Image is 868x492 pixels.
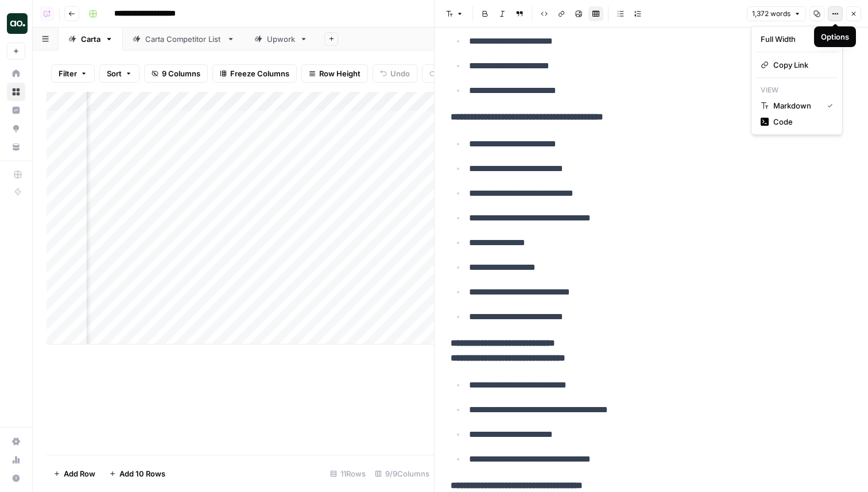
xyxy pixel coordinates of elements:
[64,468,95,479] span: Add Row
[144,64,208,83] button: 9 Columns
[7,451,25,469] a: Usage
[761,33,814,45] div: Full Width
[123,28,245,51] a: Carta Competitor List
[7,64,25,83] a: Home
[119,468,165,479] span: Add 10 Rows
[267,33,295,45] div: Upwork
[7,13,28,34] img: AirOps Builders Logo
[373,64,417,83] button: Undo
[59,28,123,51] a: Carta
[7,9,25,38] button: Workspace: AirOps Builders
[390,68,410,79] span: Undo
[773,116,828,127] span: Code
[7,101,25,119] a: Insights
[7,119,25,138] a: Opportunities
[756,83,838,98] p: View
[370,464,434,483] div: 9/9 Columns
[107,68,122,79] span: Sort
[51,64,95,83] button: Filter
[319,68,361,79] span: Row Height
[7,83,25,101] a: Browse
[162,68,200,79] span: 9 Columns
[773,100,818,111] span: Markdown
[752,9,790,19] span: 1,372 words
[245,28,317,51] a: Upwork
[81,33,100,45] div: Carta
[46,464,102,483] button: Add Row
[301,64,368,83] button: Row Height
[7,138,25,156] a: Your Data
[99,64,139,83] button: Sort
[230,68,289,79] span: Freeze Columns
[747,6,806,21] button: 1,372 words
[773,59,828,71] span: Copy Link
[7,432,25,451] a: Settings
[325,464,370,483] div: 11 Rows
[102,464,172,483] button: Add 10 Rows
[145,33,222,45] div: Carta Competitor List
[7,469,25,487] button: Help + Support
[212,64,297,83] button: Freeze Columns
[59,68,77,79] span: Filter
